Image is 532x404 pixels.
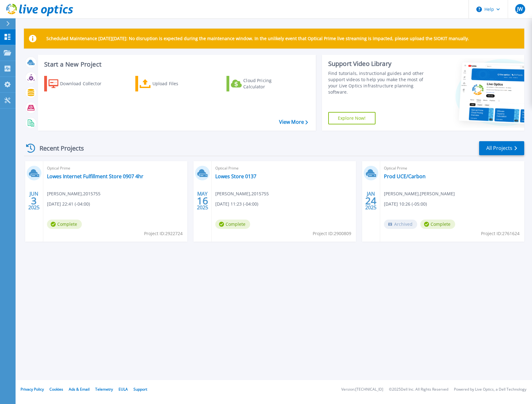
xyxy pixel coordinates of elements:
li: © 2025 Dell Inc. All Rights Reserved [389,388,448,392]
span: 3 [31,198,37,203]
span: Project ID: 2761624 [481,230,520,237]
div: Support Video Library [328,60,431,68]
a: Download Collector [44,76,114,91]
div: Cloud Pricing Calculator [243,77,293,90]
div: JUN 2025 [28,189,40,212]
span: [PERSON_NAME] , 2015755 [215,190,269,197]
span: [DATE] 11:23 (-04:00) [215,201,258,207]
a: Lowes Store 0137 [215,173,256,179]
span: Complete [47,220,82,229]
span: [PERSON_NAME] , [PERSON_NAME] [384,190,455,197]
a: Cookies [49,387,63,392]
span: 16 [197,198,208,203]
a: Cloud Pricing Calculator [226,76,296,91]
a: Upload Files [135,76,205,91]
span: Archived [384,220,417,229]
div: MAY 2025 [197,189,208,212]
div: Find tutorials, instructional guides and other support videos to help you make the most of your L... [328,70,431,95]
p: Scheduled Maintenance [DATE][DATE]: No disruption is expected during the maintenance window. In t... [46,36,469,41]
a: View More [279,119,308,125]
a: Prod UCE/Carbon [384,173,426,179]
a: Support [133,387,147,392]
a: Lowes Internet Fulfillment Store 0907 4hr [47,173,143,179]
li: Version: [TECHNICAL_ID] [341,388,383,392]
span: Complete [215,220,250,229]
a: EULA [119,387,128,392]
span: [PERSON_NAME] , 2015755 [47,190,100,197]
a: Telemetry [95,387,113,392]
span: Optical Prime [47,165,184,172]
a: All Projects [479,141,524,155]
span: [DATE] 22:41 (-04:00) [47,201,90,207]
span: [DATE] 10:26 (-05:00) [384,201,427,207]
div: Download Collector [60,77,110,90]
span: 24 [365,198,376,203]
a: Privacy Policy [21,387,44,392]
span: Optical Prime [384,165,520,172]
span: Project ID: 2922724 [144,230,183,237]
li: Powered by Live Optics, a Dell Technology [454,388,526,392]
a: Explore Now! [328,112,376,124]
span: Optical Prime [215,165,352,172]
a: Ads & Email [69,387,90,392]
div: JAN 2025 [365,189,377,212]
div: Upload Files [152,77,202,90]
span: Project ID: 2900809 [313,230,351,237]
span: JW [517,7,523,12]
div: Recent Projects [24,141,92,156]
h3: Start a New Project [44,61,308,68]
span: Complete [420,220,455,229]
